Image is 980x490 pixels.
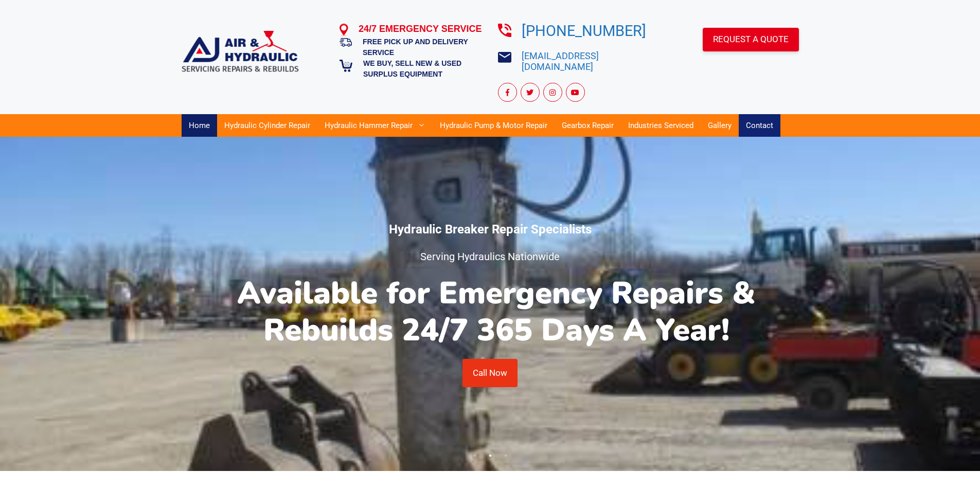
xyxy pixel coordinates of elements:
button: 1 of 3 [470,450,480,461]
a: Industries Serviced [621,114,701,137]
a: Gearbox Repair [555,114,621,137]
h5: FREE PICK UP AND DELIVERY SERVICE [363,37,483,58]
a: Call Now [462,359,518,388]
a: REQUEST A QUOTE [703,28,799,51]
a: [EMAIL_ADDRESS][DOMAIN_NAME] [522,50,599,72]
h4: 24/7 EMERGENCY SERVICE [359,22,483,36]
a: Hydraulic Cylinder Repair [217,114,317,137]
strong: Hydraulic Breaker Repair Specialists [389,222,592,237]
button: 2 of 3 [485,450,495,461]
a: Gallery [701,114,739,137]
button: 3 of 3 [501,450,511,461]
a: Contact [739,114,780,137]
h2: Available for Emergency Repairs & Rebuilds 24/7 365 Days A Year! [182,275,799,349]
a: [PHONE_NUMBER] [522,22,646,40]
h5: WE BUY, SELL NEW & USED SURPLUS EQUIPMENT [363,58,483,80]
h5: Serving Hydraulics Nationwide [182,249,799,264]
a: Hydraulic Pump & Motor Repair [433,114,555,137]
a: Hydraulic Hammer Repair [317,114,433,137]
a: Home [182,114,217,137]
